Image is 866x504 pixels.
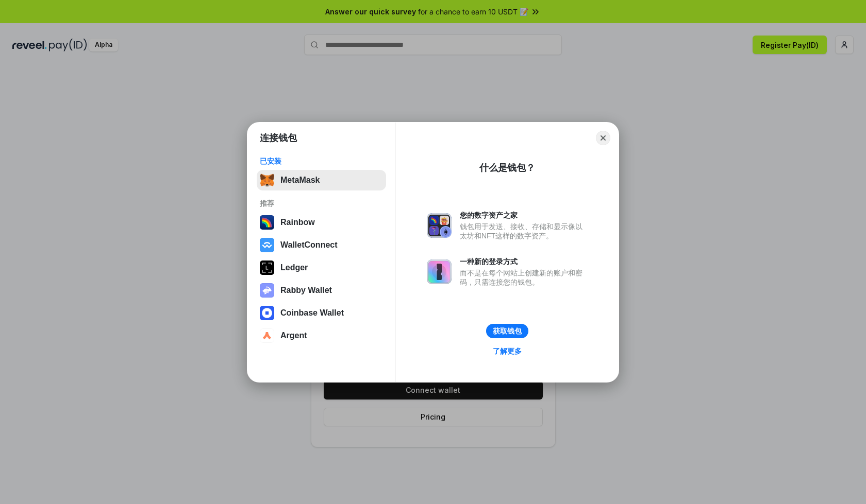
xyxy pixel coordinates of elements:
[280,331,307,340] div: Argent
[460,222,588,240] div: 钱包用于发送、接收、存储和显示像以太坊和NFT这样的数字资产。
[257,235,386,255] button: WalletConnect
[280,308,344,318] div: Coinbase Wallet
[280,263,308,272] div: Ledger
[427,213,452,238] img: svg+xml,%3Csvg%20xmlns%3D%22http%3A%2F%2Fwww.w3.org%2F2000%2Fsvg%22%20fill%3D%22none%22%20viewBox...
[486,324,528,338] button: 获取钱包
[460,211,588,220] div: 您的数字资产之家
[257,257,386,278] button: Ledger
[260,283,274,298] img: svg+xml,%3Csvg%20xmlns%3D%22http%3A%2F%2Fwww.w3.org%2F2000%2Fsvg%22%20fill%3D%22none%22%20viewBox...
[260,215,274,230] img: svg+xml,%3Csvg%20width%3D%22120%22%20height%3D%22120%22%20viewBox%3D%220%200%20120%20120%22%20fil...
[260,328,274,343] img: svg+xml,%3Csvg%20width%3D%2228%22%20height%3D%2228%22%20viewBox%3D%220%200%2028%2028%22%20fill%3D...
[257,303,386,323] button: Coinbase Wallet
[427,259,452,284] img: svg+xml,%3Csvg%20xmlns%3D%22http%3A%2F%2Fwww.w3.org%2F2000%2Fsvg%22%20fill%3D%22none%22%20viewBox...
[257,212,386,233] button: Rainbow
[280,240,338,250] div: WalletConnect
[487,344,528,358] a: 了解更多
[260,173,274,187] img: svg+xml,%3Csvg%20fill%3D%22none%22%20height%3D%2233%22%20viewBox%3D%220%200%2035%2033%22%20width%...
[260,199,383,208] div: 推荐
[493,326,522,336] div: 获取钱包
[260,238,274,252] img: svg+xml,%3Csvg%20width%3D%2228%22%20height%3D%2228%22%20viewBox%3D%220%200%2028%2028%22%20fill%3D...
[260,306,274,320] img: svg+xml,%3Csvg%20width%3D%2228%22%20height%3D%2228%22%20viewBox%3D%220%200%2028%2028%22%20fill%3D...
[280,218,315,227] div: Rainbow
[260,260,274,275] img: svg+xml,%3Csvg%20xmlns%3D%22http%3A%2F%2Fwww.w3.org%2F2000%2Fsvg%22%20width%3D%2228%22%20height%3...
[280,286,332,295] div: Rabby Wallet
[280,176,320,185] div: MetaMask
[257,280,386,301] button: Rabby Wallet
[260,132,297,144] h1: 连接钱包
[260,157,383,166] div: 已安装
[257,170,386,190] button: MetaMask
[460,268,588,287] div: 而不是在每个网站上创建新的账户和密码，只需连接您的钱包。
[257,325,386,346] button: Argent
[479,162,535,174] div: 什么是钱包？
[460,257,588,266] div: 一种新的登录方式
[596,131,610,145] button: Close
[493,346,522,356] div: 了解更多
